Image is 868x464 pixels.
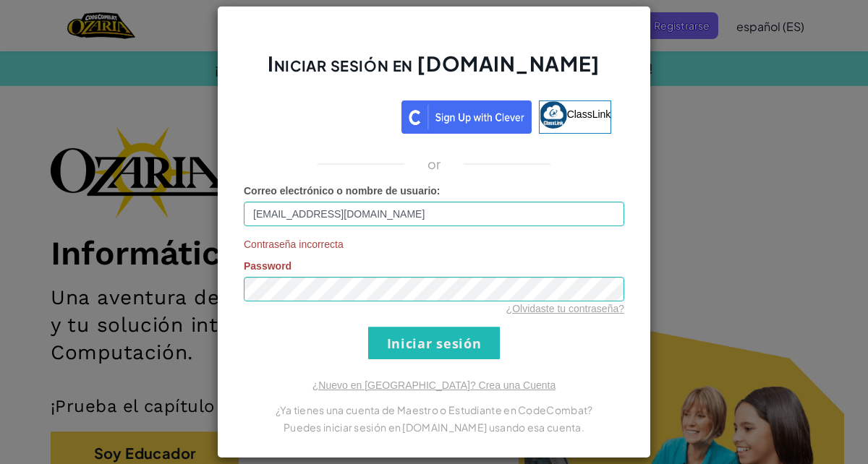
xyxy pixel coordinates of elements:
[244,237,624,252] span: Contraseña incorrecta
[540,101,567,129] img: classlink-logo-small.png
[244,50,624,92] h2: Iniciar sesión en [DOMAIN_NAME]
[244,401,624,418] p: ¿Ya tienes una cuenta de Maestro o Estudiante en CodeCombat?
[244,185,437,197] span: Correo electrónico o nombre de usuario
[244,260,292,272] span: Password
[368,327,500,359] input: Iniciar sesión
[401,100,532,134] img: clever_sso_button@2x.png
[506,303,624,314] a: ¿Olvidaste tu contraseña?
[250,99,401,131] iframe: Botón de Acceder con Google
[244,418,624,436] p: Puedes iniciar sesión en [DOMAIN_NAME] usando esa cuenta.
[567,108,611,120] span: ClassLink
[312,379,556,391] a: ¿Nuevo en [GEOGRAPHIC_DATA]? Crea una Cuenta
[427,155,441,173] p: or
[244,184,441,198] label: :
